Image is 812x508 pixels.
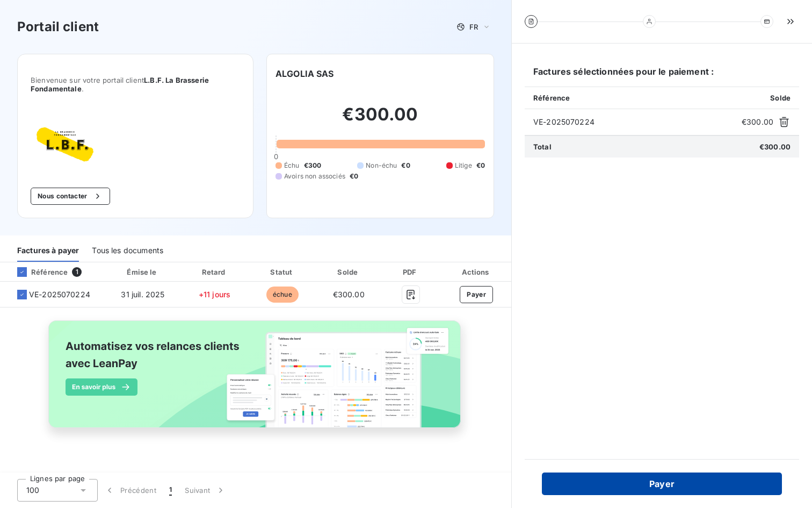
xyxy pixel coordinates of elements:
button: Payer [542,473,782,495]
div: Solde [318,267,379,277]
span: €0 [401,161,410,170]
button: Payer [460,286,493,303]
button: 1 [163,479,178,502]
span: €300 [304,161,322,170]
div: Référence [9,267,68,277]
div: Tous les documents [92,239,163,262]
div: Factures à payer [17,239,79,262]
span: Total [533,142,552,151]
span: Échu [284,161,300,170]
span: €300.00 [742,117,773,127]
h3: Portail client [17,17,99,37]
span: Bienvenue sur votre portail client . [31,76,240,93]
h6: Factures sélectionnées pour le paiement : [525,65,799,87]
span: Avoirs non associés [284,171,345,181]
div: Émise le [107,267,178,277]
span: 0 [274,152,278,161]
span: €300.00 [333,290,365,299]
span: VE-2025070224 [29,289,90,300]
span: Non-échu [366,161,397,170]
div: Statut [251,267,314,277]
span: €300.00 [759,142,791,151]
span: 100 [26,485,39,496]
h2: €300.00 [275,104,485,136]
span: FR [469,23,478,31]
button: Nous contacter [31,188,110,205]
button: Suivant [178,479,233,502]
span: Référence [533,94,570,102]
span: échue [266,287,299,303]
span: Solde [770,94,791,102]
div: Retard [183,267,247,277]
img: Company logo [31,119,99,170]
span: Litige [455,161,472,170]
span: 31 juil. 2025 [121,290,164,299]
div: Actions [443,267,511,277]
img: banner [39,314,473,446]
button: Précédent [98,479,163,502]
h6: ALGOLIA SAS [275,67,334,80]
span: €0 [476,161,485,170]
span: L.B.F. La Brasserie Fondamentale [31,76,209,93]
span: 1 [169,485,172,496]
span: +11 jours [199,290,230,299]
span: VE-2025070224 [533,117,737,127]
span: €0 [350,171,358,181]
span: 1 [72,267,82,277]
div: PDF [383,267,438,277]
